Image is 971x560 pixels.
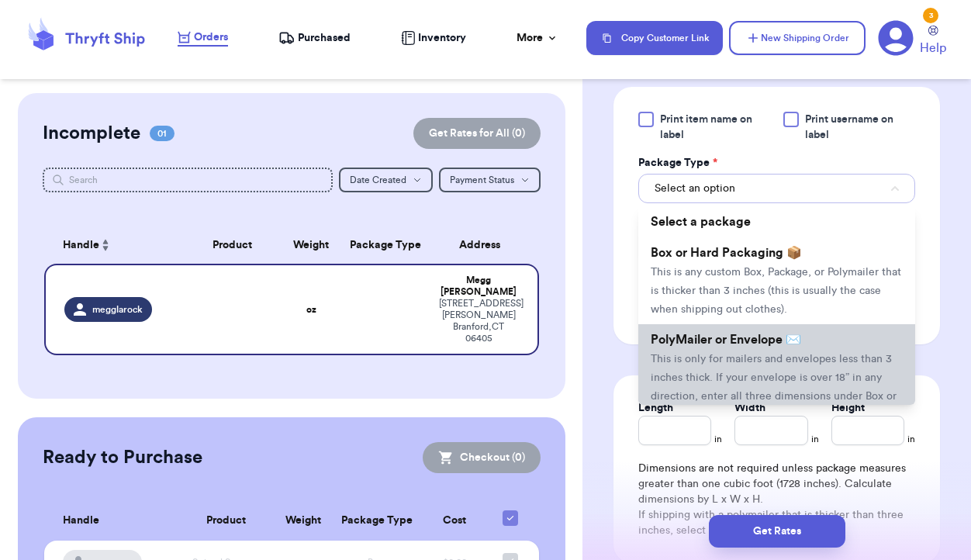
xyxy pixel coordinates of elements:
[878,20,914,56] a: 3
[423,442,541,473] button: Checkout (0)
[907,433,915,445] span: in
[920,26,946,57] a: Help
[651,247,802,259] span: Box or Hard Packaging 📦
[92,303,143,316] span: megglarock
[43,121,140,146] h2: Incomplete
[439,168,541,192] button: Payment Status
[651,334,801,346] span: PolyMailer or Envelope ✉️
[450,175,514,185] span: Payment Status
[729,21,866,55] button: New Shipping Order
[831,400,865,416] label: Height
[586,21,723,55] button: Copy Customer Link
[638,400,673,416] label: Length
[182,226,282,264] th: Product
[150,126,175,141] span: 01
[734,400,765,416] label: Width
[339,168,433,192] button: Date Created
[43,445,202,470] h2: Ready to Purchase
[63,513,99,529] span: Handle
[517,30,558,46] div: More
[714,433,722,445] span: in
[332,501,419,541] th: Package Type
[282,226,341,264] th: Weight
[638,461,915,538] div: Dimensions are not required unless package measures greater than one cubic foot (1728 inches). Ca...
[923,8,938,23] div: 3
[298,30,351,46] span: Purchased
[651,267,901,315] span: This is any custom Box, Package, or Polymailer that is thicker than 3 inches (this is usually the...
[340,226,430,264] th: Package Type
[278,30,351,46] a: Purchased
[306,305,316,314] strong: oz
[805,112,915,143] span: Print username on label
[439,275,518,298] div: Megg [PERSON_NAME]
[99,236,112,254] button: Sort ascending
[43,168,333,192] input: Search
[638,174,915,203] button: Select an option
[709,515,845,548] button: Get Rates
[350,175,406,185] span: Date Created
[178,501,275,541] th: Product
[419,501,491,541] th: Cost
[63,237,99,254] span: Handle
[439,298,518,344] div: [STREET_ADDRESS][PERSON_NAME] Branford , CT 06405
[413,118,541,149] button: Get Rates for All (0)
[651,216,751,228] span: Select a package
[418,30,466,46] span: Inventory
[275,501,332,541] th: Weight
[920,39,946,57] span: Help
[178,29,228,47] a: Orders
[194,29,228,45] span: Orders
[430,226,538,264] th: Address
[811,433,819,445] span: in
[651,354,897,420] span: This is only for mailers and envelopes less than 3 inches thick. If your envelope is over 18” in ...
[401,30,466,46] a: Inventory
[638,155,717,171] label: Package Type
[655,181,735,196] span: Select an option
[660,112,774,143] span: Print item name on label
